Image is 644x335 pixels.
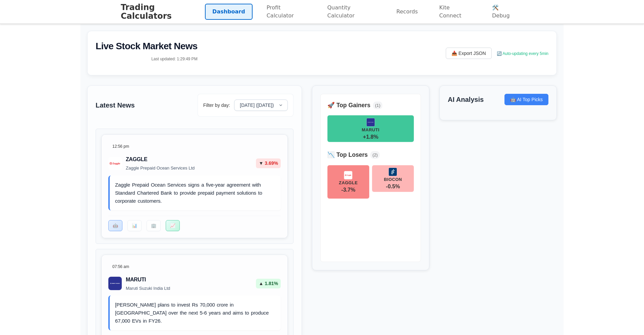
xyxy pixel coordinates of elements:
div: 1.81 % [256,279,281,288]
p: Maruti Suzuki India Ltd [126,285,170,292]
h3: Latest News [96,100,135,110]
div: BIOCON [384,178,402,182]
p: Zaggle Prepaid Ocean Services signs a five-year agreement with Standard Chartered Bank to provide... [115,181,275,205]
div: MARUTI [362,128,380,132]
h4: 📉 Top Losers [327,150,368,159]
span: -0.5 % [386,184,400,189]
span: 07:56 am [112,264,129,270]
div: 3.69 % [256,158,281,168]
button: 📥 Export JSON [446,48,492,59]
p: [PERSON_NAME] plans to invest Rs 70,000 crore in [GEOGRAPHIC_DATA] over the next 5-6 years and ai... [115,301,275,325]
h3: MARUTI [126,276,170,284]
button: 🤖 [108,220,122,231]
button: 📊 [127,220,142,231]
label: Filter by day: [203,102,230,109]
button: ZAGGLEZAGGLE-3.7% [327,165,369,199]
div: ZAGGLE [339,181,358,185]
img: Zaggle Prepaid Ocean Services Ltd [108,157,122,170]
span: 🔄 Auto-updating every 5min [497,51,548,56]
h1: Trading Calculators [121,3,205,21]
span: ( 2 ) [370,151,380,159]
span: ▲ [259,280,263,287]
img: Maruti Suzuki India Ltd [108,277,122,290]
h4: 🚀 Top Gainers [327,101,370,110]
p: Zaggle Prepaid Ocean Services Ltd [126,165,195,172]
a: Dashboard [205,4,253,20]
h3: ZAGGLE [126,155,195,163]
span: ▼ [259,160,263,167]
img: BIOCON [388,167,397,176]
button: 📈 [166,220,180,231]
span: -3.7 % [341,187,356,193]
h2: Live Stock Market News [96,39,198,53]
p: Last updated: 1:29:49 PM [96,56,198,62]
span: ( 1 ) [373,102,382,109]
h3: AI Analysis [448,94,484,105]
img: ZAGGLE [344,171,353,180]
button: 🏢 [147,220,161,231]
span: + 1.8 % [363,134,378,140]
a: Records [389,4,425,20]
button: MARUTIMARUTI+1.8% [327,115,414,142]
button: BIOCONBIOCON-0.5% [372,165,414,192]
button: 🤖 AI Top Picks [504,94,548,105]
span: 12:56 pm [112,143,129,149]
img: MARUTI [366,118,375,127]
